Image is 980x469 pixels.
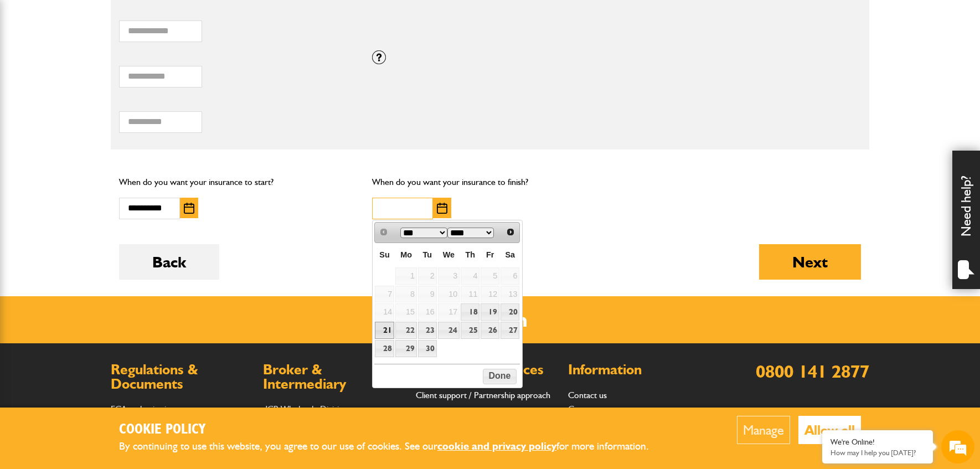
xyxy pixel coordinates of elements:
[263,404,348,414] a: JCB Wholesale Division
[461,322,479,339] a: 25
[375,340,394,357] a: 28
[418,322,437,339] a: 23
[737,416,790,444] button: Manage
[503,224,519,240] a: Next
[501,322,519,339] a: 27
[14,102,202,127] input: Enter your last name
[423,250,432,259] span: Tuesday
[831,437,925,447] div: We're Online!
[568,363,709,377] h2: Information
[437,440,556,452] a: cookie and privacy policy
[756,360,869,382] a: 0800 141 2877
[461,303,479,321] a: 18
[568,390,607,400] a: Contact us
[568,404,597,414] a: Careers
[437,203,447,214] img: Choose date
[443,250,455,259] span: Wednesday
[505,250,515,259] span: Saturday
[14,200,202,332] textarea: Type your message and hit 'Enter'
[506,228,515,236] span: Next
[184,203,194,214] img: Choose date
[418,340,437,357] a: 30
[151,341,201,356] em: Start Chat
[119,438,667,455] p: By continuing to use this website, you agree to our use of cookies. See our for more information.
[481,303,499,321] a: 19
[486,250,494,259] span: Friday
[58,62,186,76] div: Chat with us now
[465,250,475,259] span: Thursday
[438,322,460,339] a: 24
[501,303,519,321] a: 20
[483,369,517,384] button: Done
[182,6,208,32] div: Minimize live chat window
[119,175,355,189] p: When do you want your insurance to start?
[111,404,176,414] a: FCA authorisation
[395,322,417,339] a: 22
[19,61,47,77] img: d_20077148190_company_1631870298795_20077148190
[111,363,252,391] h2: Regulations & Documents
[375,322,394,339] a: 21
[416,390,550,400] a: Client support / Partnership approach
[263,363,404,391] h2: Broker & Intermediary
[14,168,202,192] input: Enter your phone number
[14,135,202,159] input: Enter your email address
[119,421,667,439] h2: Cookie Policy
[759,244,861,280] button: Next
[372,175,608,189] p: When do you want your insurance to finish?
[379,250,389,259] span: Sunday
[952,151,980,289] div: Need help?
[831,449,925,457] p: How may I help you today?
[798,416,861,444] button: Allow all
[481,322,499,339] a: 26
[119,244,219,280] button: Back
[400,250,412,259] span: Monday
[395,340,417,357] a: 29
